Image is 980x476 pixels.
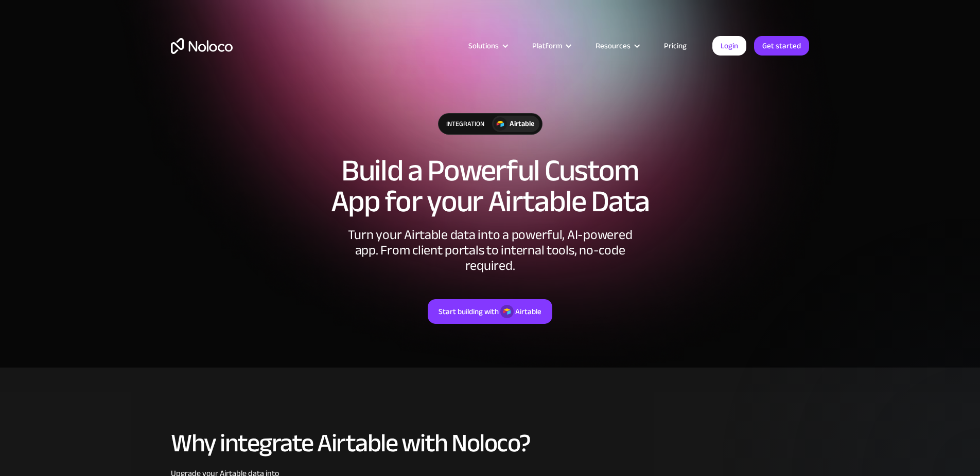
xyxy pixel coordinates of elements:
[439,114,492,134] div: integration
[468,39,499,52] div: Solutions
[510,118,534,130] div: Airtable
[171,429,809,457] h2: Why integrate Airtable with Noloco?
[754,36,809,56] a: Get started
[428,299,552,324] a: Start building withAirtable
[519,39,583,52] div: Platform
[596,39,631,52] div: Resources
[456,39,519,52] div: Solutions
[651,39,699,52] a: Pricing
[712,36,746,56] a: Login
[583,39,651,52] div: Resources
[336,227,644,273] div: Turn your Airtable data into a powerful, AI-powered app. From client portals to internal tools, n...
[515,305,541,318] div: Airtable
[532,39,562,52] div: Platform
[171,155,809,217] h1: Build a Powerful Custom App for your Airtable Data
[171,38,233,54] a: home
[439,305,499,318] div: Start building with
